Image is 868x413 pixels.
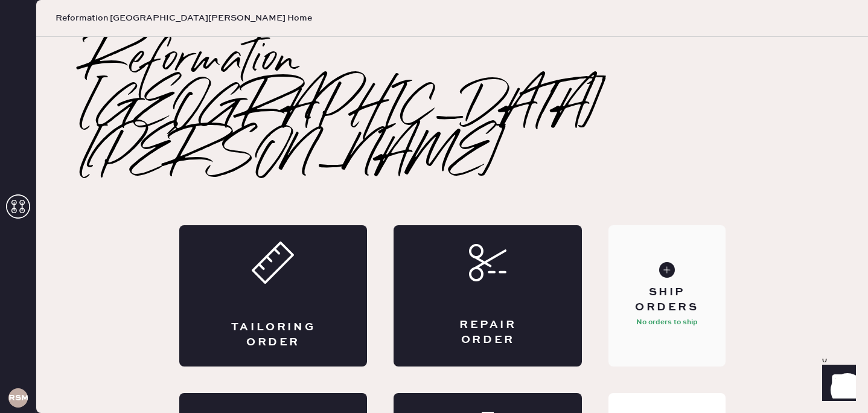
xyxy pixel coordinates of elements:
div: Repair Order [442,318,534,348]
div: Tailoring Order [228,320,319,350]
p: No orders to ship [636,315,698,330]
span: Reformation [GEOGRAPHIC_DATA][PERSON_NAME] Home [56,12,312,24]
div: Ship Orders [618,285,715,315]
iframe: Front Chat [811,359,863,411]
h3: RSMA [8,394,28,402]
h2: Reformation [GEOGRAPHIC_DATA][PERSON_NAME] [85,37,820,182]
